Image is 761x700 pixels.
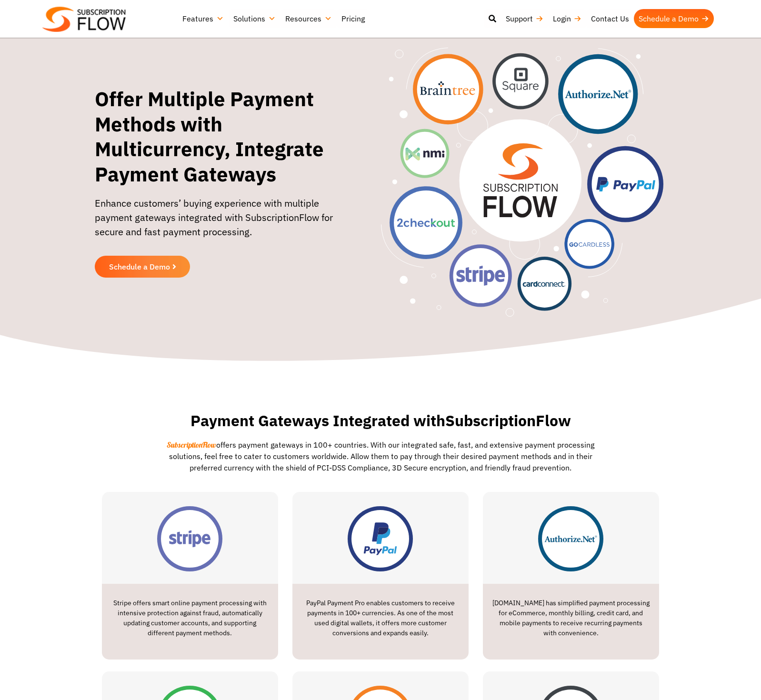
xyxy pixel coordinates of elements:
[348,506,413,571] img: paypal
[445,410,571,430] span: SubscriptionFlow
[142,412,619,430] h2: Payment Gateways Integrated with
[492,598,650,638] p: [DOMAIN_NAME] has simplified payment processing for eCommerce, monthly billing, credit card, and ...
[586,9,634,28] a: Contact Us
[229,9,280,28] a: Solutions
[95,87,354,187] h1: Offer Multiple Payment Methods with Multicurrency, Integrate Payment Gateways
[95,256,190,278] a: Schedule a Demo
[157,506,222,571] img: stripe
[111,598,269,638] p: Stripe offers smart online payment processing with intensive protection against fraud, automatica...
[109,263,170,270] span: Schedule a Demo
[166,439,595,473] p: offers payment gateways in 100+ countries. With our integrated safe, fast, and extensive payment ...
[381,48,663,317] img: Offer Multiple Payment Methods with Multicurrency, Integrate Payment Gateways
[167,440,216,450] span: SubscriptionFlow
[634,9,714,28] a: Schedule a Demo
[178,9,229,28] a: Features
[337,9,370,28] a: Pricing
[302,598,459,638] p: PayPal Payment Pro enables customers to receive payments in 100+ currencies. As one of the most u...
[280,9,337,28] a: Resources
[548,9,586,28] a: Login
[42,7,126,32] img: Subscriptionflow
[538,506,603,571] img: autheroize
[95,196,354,249] p: Enhance customers’ buying experience with multiple payment gateways integrated with SubscriptionF...
[501,9,548,28] a: Support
